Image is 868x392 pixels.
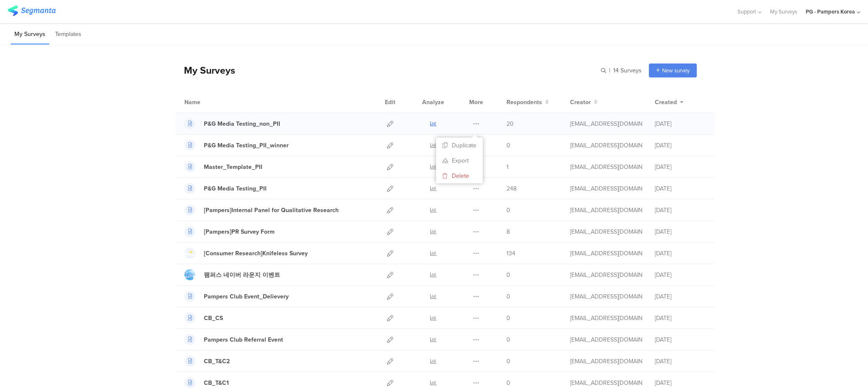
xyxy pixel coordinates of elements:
[204,163,262,171] div: Master_Template_PII
[506,292,510,301] span: 0
[506,184,517,193] span: 248
[204,335,283,344] div: Pampers Club Referral Event
[806,8,855,16] div: PG - Pampers Korea
[204,378,229,387] div: CB_T&C1
[184,183,267,194] a: P&G Media Testing_PII
[204,314,223,323] div: CB_CS
[184,291,289,302] a: Pampers Club Event_Delievery
[184,161,262,172] a: Master_Template_PII
[467,91,485,113] div: More
[8,6,56,16] img: segmanta logo
[655,292,706,301] div: [DATE]
[204,227,275,236] div: [Pampers]PR Survey Form
[506,206,510,215] span: 0
[204,206,339,215] div: [Pampers]Internal Panel for Qualitative Research
[11,25,49,44] li: My Surveys
[436,138,483,153] button: Duplicate
[655,98,677,107] span: Created
[737,8,756,16] span: Support
[204,271,280,279] div: 팸퍼스 네이버 라운지 이벤트
[570,335,642,344] div: park.m.3@pg.com
[184,226,275,237] a: [Pampers]PR Survey Form
[506,378,510,387] span: 0
[506,357,510,366] span: 0
[506,314,510,323] span: 0
[184,248,308,259] a: [Consumer Research]Knifeless Survey
[204,292,289,301] div: Pampers Club Event_Delievery
[570,271,642,279] div: park.m.3@pg.com
[184,140,289,151] a: P&G Media Testing_PII_winner
[184,377,229,388] a: CB_T&C1
[184,356,230,367] a: CB_T&C2
[655,335,706,344] div: [DATE]
[436,153,483,168] a: Export
[570,357,642,366] div: park.m.3@pg.com
[570,184,642,193] div: park.m.3@pg.com
[655,141,706,150] div: [DATE]
[570,98,591,107] span: Creator
[570,314,642,323] div: park.m.3@pg.com
[570,119,642,128] div: park.m.3@pg.com
[570,206,642,215] div: park.m.3@pg.com
[570,141,642,150] div: park.m.3@pg.com
[655,227,706,236] div: [DATE]
[655,314,706,323] div: [DATE]
[570,292,642,301] div: park.m.3@pg.com
[655,206,706,215] div: [DATE]
[655,98,684,107] button: Created
[608,66,612,75] span: |
[184,118,280,129] a: P&G Media Testing_non_PII
[655,184,706,193] div: [DATE]
[184,204,339,215] a: [Pampers]Internal Panel for Qualitative Research
[204,119,280,128] div: P&G Media Testing_non_PII
[184,334,283,345] a: Pampers Club Referral Event
[655,163,706,171] div: [DATE]
[570,163,642,171] div: park.m.3@pg.com
[184,98,235,107] div: Name
[506,163,509,171] span: 1
[506,249,515,258] span: 134
[570,249,642,258] div: park.m.3@pg.com
[381,91,399,113] div: Edit
[204,357,230,366] div: CB_T&C2
[570,227,642,236] div: park.m.3@pg.com
[184,312,223,323] a: CB_CS
[506,98,549,107] button: Respondents
[506,98,542,107] span: Respondents
[655,119,706,128] div: [DATE]
[570,98,598,107] button: Creator
[655,357,706,366] div: [DATE]
[506,271,510,279] span: 0
[613,66,642,75] span: 14 Surveys
[655,378,706,387] div: [DATE]
[506,141,510,150] span: 0
[420,91,446,113] div: Analyze
[570,378,642,387] div: park.m.3@pg.com
[204,184,267,193] div: P&G Media Testing_PII
[184,269,280,280] a: 팸퍼스 네이버 라운지 이벤트
[662,66,690,75] span: New survey
[506,227,510,236] span: 8
[204,249,308,258] div: [Consumer Research]Knifeless Survey
[506,119,514,128] span: 20
[655,249,706,258] div: [DATE]
[204,141,289,150] div: P&G Media Testing_PII_winner
[175,63,235,77] div: My Surveys
[506,335,510,344] span: 0
[436,168,483,183] button: Delete
[655,271,706,279] div: [DATE]
[51,25,85,44] li: Templates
